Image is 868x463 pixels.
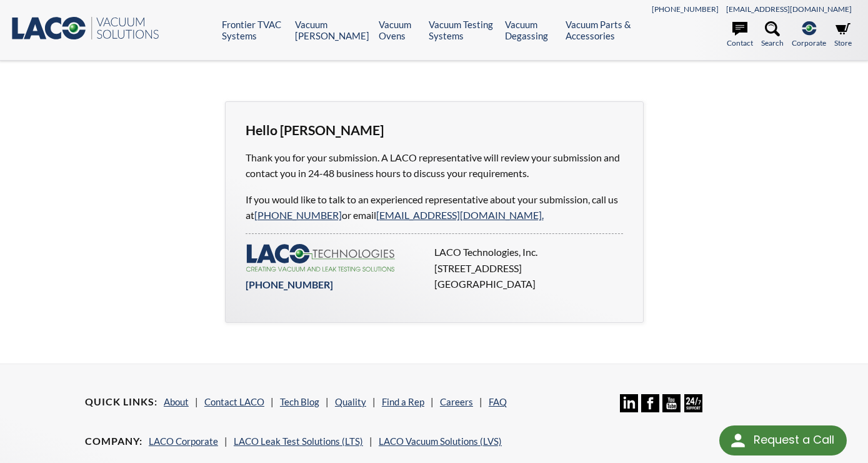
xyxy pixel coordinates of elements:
a: LACO Vacuum Solutions (LVS) [379,435,502,447]
p: LACO Technologies, Inc. [STREET_ADDRESS] [GEOGRAPHIC_DATA] [434,244,616,292]
div: Request a Call [719,425,847,455]
a: LACO Leak Test Solutions (LTS) [234,435,363,447]
a: Vacuum Degassing [505,19,556,41]
span: Corporate [792,37,826,49]
a: 24/7 Support [684,403,702,414]
h3: Hello [PERSON_NAME] [246,122,623,140]
a: Vacuum Ovens [379,19,419,41]
h4: Company [85,435,142,448]
a: Tech Blog [280,396,319,407]
div: Request a Call [754,425,834,454]
a: [PHONE_NUMBER] [254,209,342,221]
img: LACO-technologies-logo-332f5733453eebdf26714ea7d5b5907d645232d7be7781e896b464cb214de0d9.svg [246,244,396,272]
a: LACO Corporate [149,435,218,447]
p: If you would like to talk to an experienced representative about your submission, call us at or e... [246,191,623,223]
a: [EMAIL_ADDRESS][DOMAIN_NAME] [726,4,852,14]
a: Search [761,21,784,49]
a: [EMAIL_ADDRESS][DOMAIN_NAME]. [376,209,544,221]
a: Vacuum Parts & Accessories [566,19,643,41]
a: Quality [335,396,366,407]
p: Thank you for your submission. A LACO representative will review your submission and contact you ... [246,150,623,181]
a: [PHONE_NUMBER] [246,278,333,290]
a: About [164,396,189,407]
a: Find a Rep [382,396,424,407]
a: Store [834,21,852,49]
h4: Quick Links [85,395,157,409]
a: FAQ [489,396,507,407]
img: round button [728,430,748,450]
a: Vacuum Testing Systems [429,19,496,41]
a: [PHONE_NUMBER] [652,4,719,14]
img: 24/7 Support Icon [684,394,702,412]
a: Frontier TVAC Systems [222,19,286,41]
a: Careers [440,396,473,407]
a: Contact [727,21,753,49]
a: Contact LACO [204,396,264,407]
a: Vacuum [PERSON_NAME] [295,19,369,41]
